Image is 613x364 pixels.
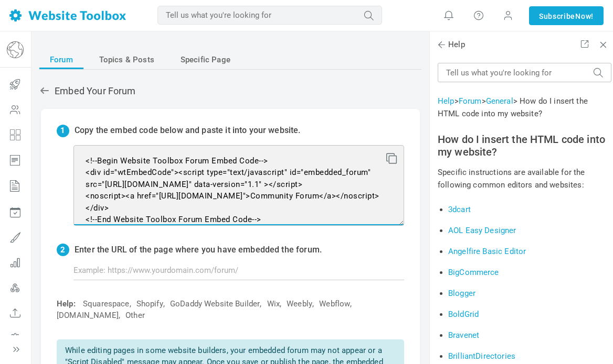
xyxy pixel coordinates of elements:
span: Forum [50,50,73,69]
span: 1 [57,125,69,137]
a: Shopify [136,299,163,310]
a: Bravenet [448,330,479,340]
a: Specific Page [170,50,241,69]
a: Help [438,96,455,106]
a: SubscribeNow! [529,6,604,25]
img: globe-icon.png [7,41,24,58]
a: GoDaddy Website Builder [170,299,260,310]
a: Topics & Posts [89,50,165,69]
a: [DOMAIN_NAME] [57,310,119,321]
a: BigCommerce [448,268,499,277]
span: Help [438,39,465,50]
a: Blogger [448,289,475,298]
a: General [486,96,513,106]
a: Weebly [287,299,312,310]
span: Specific Page [181,50,230,69]
div: , , , , , , , [51,299,404,321]
a: Other [125,310,145,321]
span: Now! [575,10,594,22]
span: > > > How do I insert the HTML code into my website? [438,96,588,118]
input: Tell us what you're looking for [157,6,382,25]
a: BrilliantDirectories [448,351,515,361]
span: 2 [57,244,69,256]
span: Help: [57,299,76,308]
input: Example: https://www.yourdomain.com/forum/ [73,260,404,280]
a: Squarespace [83,299,130,310]
a: AOL Easy Designer [448,226,516,235]
p: Enter the URL of the page where you have embedded the forum. [75,244,322,257]
h2: How do I insert the HTML code into my website? [438,133,611,158]
a: Wix [267,299,280,310]
p: Copy the embed code below and paste it into your website. [75,125,301,137]
a: BoldGrid [448,310,479,319]
span: Topics & Posts [99,50,154,69]
a: Webflow [319,299,350,310]
a: 3dcart [448,205,471,214]
a: Angelfire Basic Editor [448,247,526,256]
textarea: <!--Begin Website Toolbox Forum Embed Code--> <div id="wtEmbedCode"><script type="text/javascript... [73,145,404,226]
a: Forum [459,96,482,106]
input: Tell us what you're looking for [438,63,611,82]
h2: Embed Your Forum [39,85,421,97]
a: Forum [39,50,83,69]
span: Back [436,39,447,50]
